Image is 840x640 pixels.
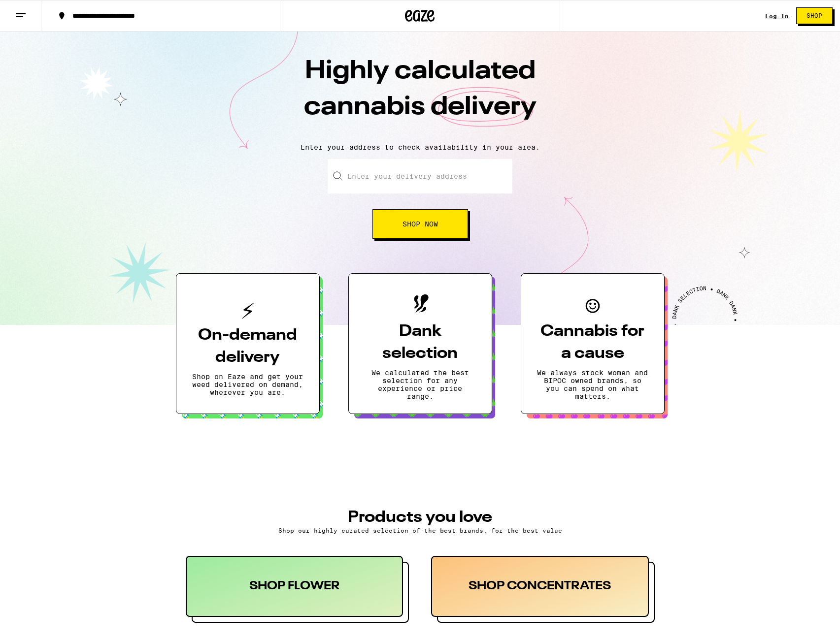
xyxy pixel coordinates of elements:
p: We always stock women and BIPOC owned brands, so you can spend on what matters. [537,369,648,400]
div: SHOP FLOWER [186,556,403,617]
a: Log In [765,13,789,19]
button: Shop Now [372,209,468,239]
div: SHOP CONCENTRATES [431,556,649,617]
button: Dank selectionWe calculated the best selection for any experience or price range. [348,273,492,414]
p: We calculated the best selection for any experience or price range. [365,369,476,400]
button: SHOP FLOWER [186,556,409,623]
h3: PRODUCTS YOU LOVE [186,510,655,525]
p: Enter your address to check availability in your area. [10,143,830,151]
p: Shop on Eaze and get your weed delivered on demand, wherever you are. [192,373,303,396]
span: Shop Now [403,221,438,227]
h3: Cannabis for a cause [537,320,648,365]
p: Shop our highly curated selection of the best brands, for the best value [186,527,655,534]
h3: Dank selection [365,320,476,365]
button: Shop [796,7,833,24]
button: On-demand deliveryShop on Eaze and get your weed delivered on demand, wherever you are. [176,273,320,414]
a: Shop [789,7,840,24]
span: Shop [806,13,822,19]
h3: On-demand delivery [192,324,303,369]
h1: Highly calculated cannabis delivery [248,54,593,135]
button: Cannabis for a causeWe always stock women and BIPOC owned brands, so you can spend on what matters. [521,273,665,414]
input: Enter your delivery address [328,159,512,193]
button: SHOP CONCENTRATES [431,556,655,623]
